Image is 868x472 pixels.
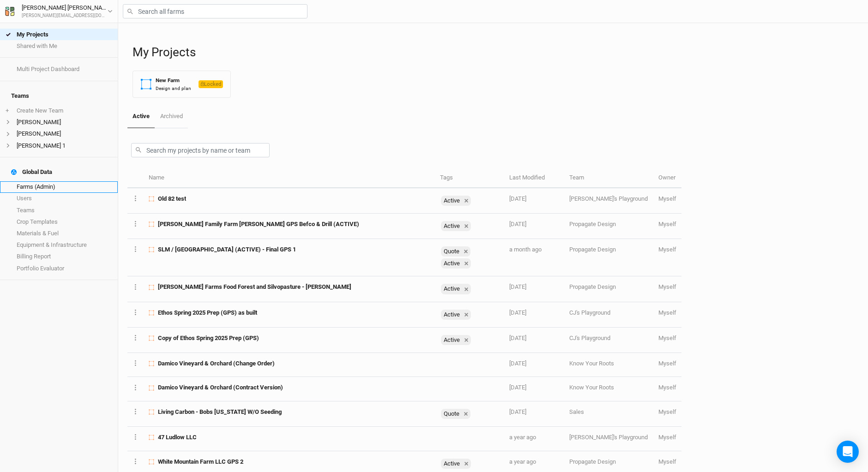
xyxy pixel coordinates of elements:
[509,408,526,415] span: Jan 12, 2025 2:50 PM
[199,80,223,88] span: Locked
[441,246,461,257] div: Quote
[435,168,504,188] th: Tags
[441,335,462,345] div: Active
[158,283,351,291] span: Wally Farms Food Forest and Silvopasture - BOB
[11,168,52,176] div: Global Data
[504,168,564,188] th: Last Modified
[658,195,676,202] span: bob@propagateventures.com
[441,335,471,345] div: Active
[837,441,859,463] div: Open Intercom Messenger
[127,105,155,128] a: Active
[441,459,462,469] div: Active
[158,408,282,416] span: Living Carbon - Bobs Alabama W/O Seeding
[441,409,470,419] div: Quote
[441,284,471,294] div: Active
[564,328,653,353] td: CJ's Playground
[658,384,676,391] span: bob@propagateventures.com
[564,427,653,451] td: [PERSON_NAME]'s Playground
[158,195,186,203] span: Old 82 test
[658,283,676,290] span: bob@propagateventures.com
[158,383,283,392] span: Damico Vineyard & Orchard (Contract Version)
[441,221,462,231] div: Active
[5,3,113,19] button: [PERSON_NAME] [PERSON_NAME][PERSON_NAME][EMAIL_ADDRESS][DOMAIN_NAME]
[441,258,471,269] div: Active
[133,71,231,98] button: New FarmDesign and planLocked
[509,283,526,290] span: Jul 23, 2025 12:10 AM
[564,377,653,401] td: Know Your Roots
[564,401,653,427] td: Sales
[658,408,676,415] span: bob@propagateventures.com
[658,221,676,227] span: bob@propagateventures.com
[158,220,359,228] span: Rudolph Family Farm Bob GPS Befco & Drill (ACTIVE)
[564,353,653,377] td: Know Your Roots
[133,45,859,60] h1: My Projects
[441,284,462,294] div: Active
[441,221,471,231] div: Active
[6,107,9,114] span: +
[22,3,108,12] div: [PERSON_NAME] [PERSON_NAME]
[564,168,653,188] th: Team
[564,239,653,276] td: Propagate Design
[441,258,462,269] div: Active
[658,434,676,441] span: bob@propagateventures.com
[658,335,676,341] span: bob@propagateventures.com
[509,221,526,227] span: Sep 22, 2025 12:14 PM
[144,168,435,188] th: Name
[123,4,307,18] input: Search all farms
[22,12,108,19] div: [PERSON_NAME][EMAIL_ADDRESS][DOMAIN_NAME]
[158,458,243,466] span: White Mountain Farm LLC GPS 2
[509,335,526,341] span: May 15, 2025 8:55 PM
[653,168,681,188] th: Owner
[658,246,676,253] span: bob@propagateventures.com
[156,77,191,84] div: New Farm
[658,458,676,465] span: bob@propagateventures.com
[509,309,526,316] span: Jun 27, 2025 7:56 PM
[155,105,187,127] a: Archived
[441,196,471,206] div: Active
[658,309,676,316] span: bob@propagateventures.com
[158,433,197,442] span: 47 Ludlow LLC
[509,384,526,391] span: May 5, 2025 2:27 PM
[441,246,470,257] div: Quote
[564,188,653,214] td: [PERSON_NAME]'s Playground
[131,143,270,157] input: Search my projects by name or team
[564,214,653,239] td: Propagate Design
[156,85,191,92] div: Design and plan
[509,458,536,465] span: Sep 14, 2024 7:25 PM
[158,309,257,317] span: Ethos Spring 2025 Prep (GPS) as built
[158,334,259,342] span: Copy of Ethos Spring 2025 Prep (GPS)
[509,246,542,253] span: Sep 8, 2025 10:19 AM
[158,359,275,368] span: Damico Vineyard & Orchard (Change Order)
[509,434,536,441] span: Oct 1, 2024 12:36 PM
[441,409,461,419] div: Quote
[441,310,471,320] div: Active
[158,245,296,254] span: SLM / Trumansburg (ACTIVE) - Final GPS 1
[441,196,462,206] div: Active
[509,195,526,202] span: Sep 22, 2025 3:02 PM
[658,360,676,367] span: bob@propagateventures.com
[564,302,653,328] td: CJ's Playground
[564,276,653,302] td: Propagate Design
[6,87,112,105] h4: Teams
[441,459,471,469] div: Active
[441,310,462,320] div: Active
[509,360,526,367] span: May 5, 2025 3:13 PM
